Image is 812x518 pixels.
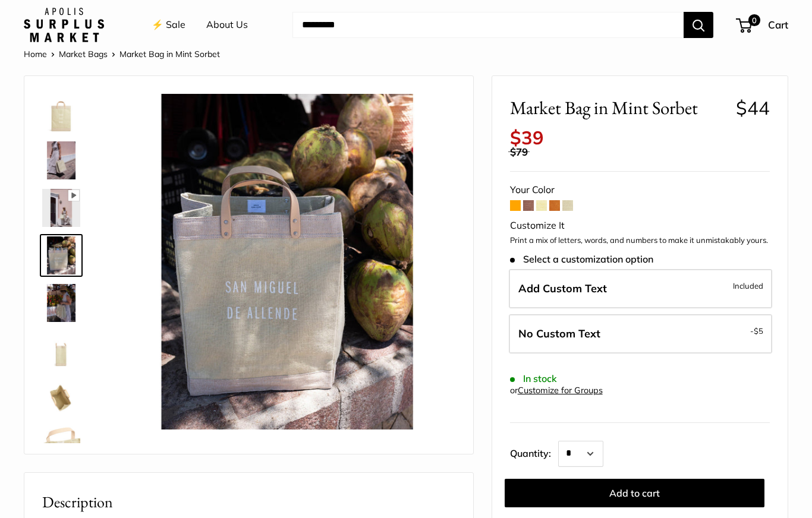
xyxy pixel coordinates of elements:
span: - [750,324,763,338]
button: Add to cart [505,479,764,507]
span: $5 [754,326,763,336]
img: Market Bag in Mint Sorbet [42,236,80,274]
span: Market Bag in Mint Sorbet [510,97,727,119]
span: $79 [510,146,528,158]
div: or [510,383,603,399]
a: ⚡️ Sale [152,16,185,34]
img: Market Bag in Mint Sorbet [42,284,80,322]
h2: Description [42,491,455,514]
a: 0 Cart [737,15,788,34]
div: Customize It [510,217,770,235]
label: Leave Blank [509,314,772,353]
span: $39 [510,126,544,149]
a: Market Bag in Mint Sorbet [40,377,83,419]
div: Your Color [510,181,770,199]
span: Add Custom Text [518,282,607,295]
a: Home [24,49,47,59]
span: Cart [768,18,788,31]
img: Market Bag in Mint Sorbet [42,141,80,179]
span: 0 [748,14,760,26]
a: Market Bag in Mint Sorbet [40,282,83,324]
a: Market Bag in Mint Sorbet [40,187,83,229]
img: Market Bag in Mint Sorbet [42,94,80,132]
img: Market Bag in Mint Sorbet [42,427,80,465]
label: Add Custom Text [509,269,772,308]
a: Market Bags [59,49,108,59]
img: Market Bag in Mint Sorbet [42,189,80,227]
a: Market Bag in Mint Sorbet [40,91,83,134]
img: Market Bag in Mint Sorbet [42,379,80,417]
span: Select a customization option [510,254,653,265]
img: Apolis: Surplus Market [24,8,104,42]
a: Market Bag in Mint Sorbet [40,234,83,277]
span: $44 [736,96,770,119]
img: Market Bag in Mint Sorbet [119,94,455,429]
button: Search [684,12,713,38]
p: Print a mix of letters, words, and numbers to make it unmistakably yours. [510,235,770,247]
input: Search... [292,12,684,38]
nav: Breadcrumb [24,46,220,62]
a: Market Bag in Mint Sorbet [40,139,83,182]
a: Market Bag in Mint Sorbet [40,424,83,467]
a: Market Bag in Mint Sorbet [40,329,83,372]
a: About Us [206,16,248,34]
span: In stock [510,373,557,384]
label: Quantity: [510,437,558,467]
span: Market Bag in Mint Sorbet [119,49,220,59]
a: Customize for Groups [518,385,603,396]
img: Market Bag in Mint Sorbet [42,331,80,369]
span: No Custom Text [518,327,600,340]
span: Included [733,279,763,293]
